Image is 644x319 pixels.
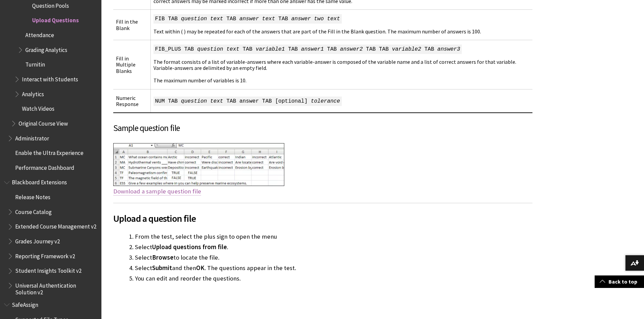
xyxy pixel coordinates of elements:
[135,242,532,252] li: Select .
[113,211,532,225] span: Upload a question file
[25,29,54,38] span: Attendance
[150,10,532,40] td: Text within ( ) may be repeated for each of the answers that are part of the Fill in the Blank qu...
[595,275,644,288] a: Back to top
[15,250,75,260] span: Reporting Framework v2
[135,263,532,273] li: Select and then . The questions appear in the test.
[150,40,532,89] td: The format consists of a list of variable-answers where each variable-answer is composed of the v...
[113,187,201,195] a: Download a sample question file
[286,45,299,54] span: TAB
[15,147,84,156] span: Enable the Ultra Experience
[152,254,173,261] span: Browse
[15,191,50,201] span: Release Notes
[326,45,338,54] span: TAB
[300,45,326,54] span: answer1
[135,253,532,262] li: Select to locate the file.
[153,14,180,24] span: FIB TAB
[113,10,151,40] td: Fill in the Blank
[135,274,532,283] li: You can edit and reorder the questions.
[15,221,96,230] span: Extended Course Management v2
[15,206,52,215] span: Course Catalog
[12,177,67,186] span: Blackboard Extensions
[436,45,462,54] span: answer3
[180,97,225,106] span: question text
[32,15,79,24] span: Upload Questions
[277,14,290,24] span: TAB
[15,280,97,296] span: Universal Authentication Solution v2
[113,40,151,89] td: Fill in Multiple Blanks
[152,243,227,251] span: Upload questions from file
[22,88,44,98] span: Analytics
[19,118,68,127] span: Original Course View
[4,177,97,296] nav: Book outline for Blackboard Extensions
[113,122,532,135] h3: Sample question file
[338,45,364,54] span: answer2
[113,143,285,186] img: Image illustrating associated text
[309,97,342,106] span: tolerance
[113,89,151,113] td: Numeric Response
[25,59,45,68] span: Turnitin
[196,264,205,272] span: OK
[152,264,172,272] span: Submit
[390,45,423,54] span: variable2
[423,45,436,54] span: TAB
[238,14,277,24] span: answer text
[153,97,180,106] span: NUM TAB
[254,45,286,54] span: variable1
[22,103,54,112] span: Watch Videos
[225,97,309,106] span: TAB answer TAB [optional]
[15,133,49,142] span: Administrator
[196,45,241,54] span: question text
[12,299,38,308] span: SafeAssign
[15,265,81,274] span: Student Insights Toolkit v2
[153,45,196,54] span: FIB_PLUS TAB
[290,14,342,24] span: answer two text
[135,232,532,241] li: From the test, select the plus sign to open the menu
[15,162,74,171] span: Performance Dashboard
[364,45,390,54] span: TAB TAB
[15,236,60,245] span: Grades Journey v2
[180,14,225,24] span: question text
[241,45,254,54] span: TAB
[25,44,67,53] span: Grading Analytics
[225,14,238,24] span: TAB
[22,74,78,83] span: Interact with Students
